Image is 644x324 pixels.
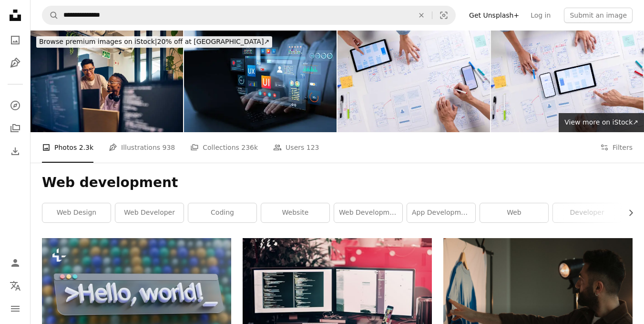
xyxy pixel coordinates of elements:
[42,174,633,191] h1: Web development
[115,203,184,222] a: web developer
[6,253,25,272] a: Log in / Sign up
[163,142,175,153] span: 938
[42,6,456,25] form: Find visuals sitewide
[184,31,337,132] img: Holographic UI-UX, display icons of UX-UI designer, creative planning, data visualization. Web de...
[6,96,25,115] a: Explore
[622,203,633,222] button: scroll list to the right
[307,142,319,153] span: 123
[6,53,25,73] a: Illustrations
[564,8,633,23] button: Submit an image
[600,132,633,163] button: Filters
[261,203,329,222] a: website
[525,8,556,23] a: Log in
[6,142,25,161] a: Download History
[190,132,258,163] a: Collections 236k
[480,203,548,222] a: web
[559,113,644,132] a: View more on iStock↗
[432,6,455,24] button: Visual search
[31,31,278,53] a: Browse premium images on iStock|20% off at [GEOGRAPHIC_DATA]↗
[188,203,256,222] a: coding
[463,8,525,23] a: Get Unsplash+
[39,38,157,45] span: Browse premium images on iStock |
[6,119,25,138] a: Collections
[109,132,175,163] a: Illustrations 938
[42,203,111,222] a: web design
[243,297,432,305] a: two black computer monitors on black table
[491,31,644,132] img: UX/UI designers discussing and brainstorming on wireframes for a website and mobile app prototype...
[553,203,621,222] a: developer
[6,276,25,295] button: Language
[564,118,638,126] span: View more on iStock ↗
[6,299,25,318] button: Menu
[334,203,402,222] a: web development services
[337,31,490,132] img: UX/UI designers discussing and brainstorming on wireframes for a website and mobile app prototype...
[407,203,475,222] a: app development
[42,6,59,24] button: Search Unsplash
[241,142,258,153] span: 236k
[273,132,319,163] a: Users 123
[6,31,25,50] a: Photos
[411,6,432,24] button: Clear
[42,287,231,295] a: a close up of a sign with the word hello, hello
[31,31,183,132] img: Software developers working together on code in modern office
[39,38,269,45] span: 20% off at [GEOGRAPHIC_DATA] ↗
